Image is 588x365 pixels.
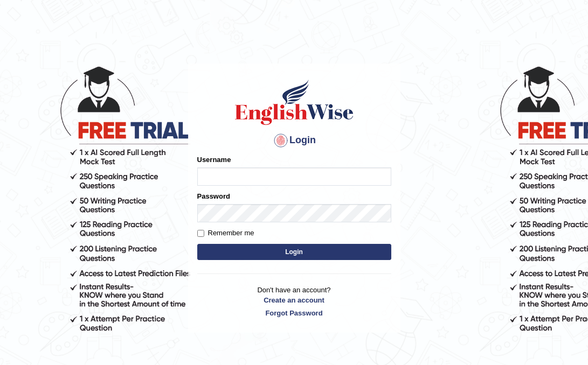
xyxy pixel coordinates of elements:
h4: Login [197,132,391,149]
a: Forgot Password [197,308,391,318]
label: Username [197,155,231,165]
button: Login [197,244,391,260]
label: Remember me [197,228,254,238]
p: Don't have an account? [197,285,391,318]
label: Password [197,191,230,201]
input: Remember me [197,230,204,237]
img: Logo of English Wise sign in for intelligent practice with AI [233,78,356,127]
a: Create an account [197,295,391,305]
